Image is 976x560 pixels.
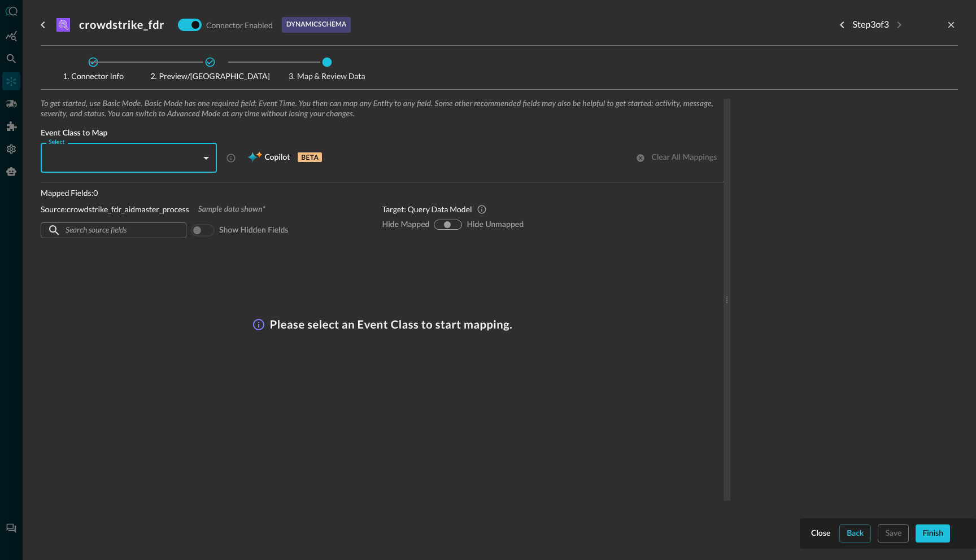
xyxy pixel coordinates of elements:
[916,524,950,542] button: Finish
[34,16,52,34] button: go back
[286,20,346,30] p: dynamic schema
[382,220,430,230] span: Hide Mapped
[49,138,64,147] label: Select
[150,72,269,80] span: Preview/[GEOGRAPHIC_DATA]
[41,128,724,138] span: Event Class to Map
[809,524,833,542] button: Close
[219,225,288,235] span: Show hidden fields
[382,203,472,215] p: Target: Query Data Model
[852,18,889,32] p: Step 3 of 3
[298,152,322,162] p: BETA
[467,220,524,230] span: Hide Unmapped
[270,318,513,331] h3: Please select an Event Class to start mapping.
[264,151,290,165] span: Copilot
[56,18,70,32] svg: Amazon Athena (for Amazon S3)
[41,99,724,119] span: To get started, use Basic Mode. Basic Mode has one required field: Event Time. You then can map a...
[833,16,851,34] button: Previous step
[434,220,462,230] div: show-all
[45,72,141,80] span: Connector Info
[944,18,958,32] button: close-drawer
[206,19,273,31] p: Connector Enabled
[79,18,164,32] h3: crowdstrike_fdr
[477,204,487,215] svg: Query’s Data Model (QDM) is based on the Open Cybersecurity Schema Framework (OCSF). QDM aims to ...
[66,220,160,241] input: Search source fields
[839,524,871,542] button: Back
[198,204,265,215] span: Sample data shown*
[279,72,375,80] span: Map & Review Data
[41,203,189,215] p: Source: crowdstrike_fdr_aidmaster_process
[41,187,364,199] p: Mapped Fields: 0
[241,149,329,167] button: CopilotBETA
